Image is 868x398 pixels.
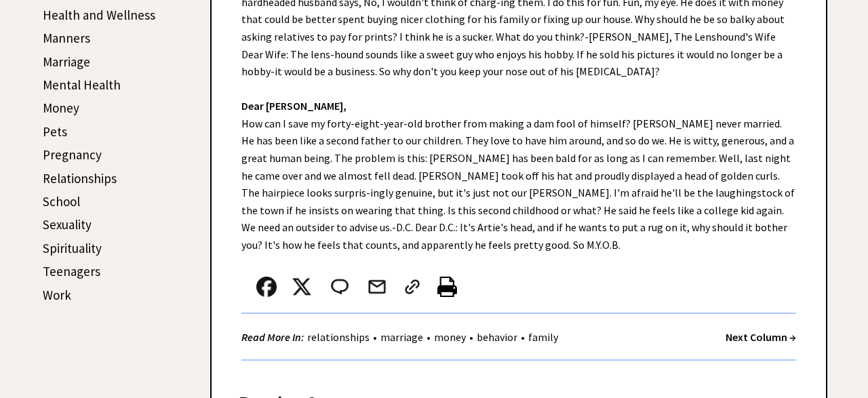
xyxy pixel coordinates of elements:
[241,329,561,346] div: • • • •
[304,330,373,344] a: relationships
[43,240,102,256] a: Spirituality
[328,277,351,297] img: message_round%202.png
[43,170,117,186] a: Relationships
[473,330,521,344] a: behavior
[437,277,457,297] img: printer%20icon.png
[292,277,312,297] img: x_small.png
[43,7,155,23] a: Health and Wellness
[43,263,100,279] a: Teenagers
[241,330,304,344] strong: Read More In:
[43,54,90,70] a: Marriage
[43,146,102,163] a: Pregnancy
[43,77,121,93] a: Mental Health
[431,330,469,344] a: money
[43,287,71,303] a: Work
[525,330,561,344] a: family
[43,193,80,210] a: School
[241,99,347,113] strong: Dear [PERSON_NAME],
[43,123,67,140] a: Pets
[367,277,387,297] img: mail.png
[726,330,796,344] a: Next Column →
[256,277,277,297] img: facebook.png
[377,330,427,344] a: marriage
[43,100,79,116] a: Money
[43,216,92,233] a: Sexuality
[402,277,422,297] img: link_02.png
[43,30,90,46] a: Manners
